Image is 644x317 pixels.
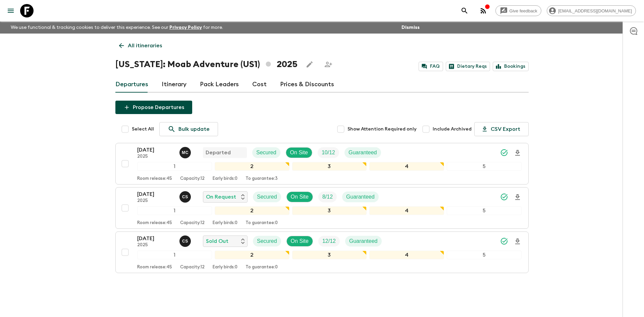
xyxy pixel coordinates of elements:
span: [EMAIL_ADDRESS][DOMAIN_NAME] [554,8,636,13]
p: To guarantee: 0 [246,220,278,226]
div: 5 [447,251,522,259]
span: Give feedback [506,8,541,13]
button: [DATE]2025Megan ChinworthDepartedSecuredOn SiteTrip FillGuaranteed12345Room release:45Capacity:12... [115,143,529,184]
div: 5 [447,162,522,171]
p: Bulk update [178,125,210,133]
div: [EMAIL_ADDRESS][DOMAIN_NAME] [547,5,636,16]
div: Trip Fill [318,236,340,247]
svg: Synced Successfully [500,193,508,201]
a: Privacy Policy [169,25,202,30]
div: 1 [137,251,212,259]
p: 2025 [137,198,174,204]
a: Bookings [493,62,529,71]
p: Secured [257,193,277,201]
p: To guarantee: 3 [246,176,278,181]
svg: Synced Successfully [500,237,508,245]
p: Early birds: 0 [213,220,237,226]
svg: Download Onboarding [514,237,522,246]
p: Sold Out [206,237,228,245]
p: 10 / 12 [322,149,335,157]
p: On Site [291,237,309,245]
button: CS [179,235,192,247]
p: Room release: 45 [137,176,172,181]
div: Secured [253,236,281,247]
a: Cost [252,76,267,93]
span: Include Archived [433,126,472,133]
div: 2 [215,251,289,259]
svg: Synced Successfully [500,149,508,157]
div: On Site [286,147,312,158]
p: [DATE] [137,146,174,154]
p: On Request [206,193,236,201]
button: menu [4,4,17,17]
div: 2 [215,162,289,171]
a: FAQ [419,62,443,71]
div: On Site [286,192,313,202]
span: Share this itinerary [322,58,335,71]
p: 8 / 12 [322,193,333,201]
p: Room release: 45 [137,265,172,270]
button: CS [179,191,192,203]
a: Prices & Discounts [280,76,334,93]
p: On Site [291,193,309,201]
p: Secured [257,237,277,245]
p: 12 / 12 [322,237,336,245]
div: 4 [369,206,444,215]
div: Trip Fill [318,192,337,202]
p: Guaranteed [348,149,377,157]
button: CSV Export [474,122,529,136]
a: Give feedback [495,5,541,16]
a: Itinerary [162,76,186,93]
div: Secured [252,147,280,158]
p: Room release: 45 [137,220,172,226]
p: 2025 [137,243,174,248]
p: We use functional & tracking cookies to deliver this experience. See our for more. [8,21,226,34]
p: Guaranteed [346,193,375,201]
p: On Site [290,149,308,157]
button: Dismiss [400,23,421,32]
p: Early birds: 0 [213,265,237,270]
a: Pack Leaders [200,76,239,93]
p: C S [182,194,188,200]
svg: Download Onboarding [514,149,522,157]
p: Capacity: 12 [180,265,205,270]
p: Early birds: 0 [213,176,237,181]
div: 3 [292,251,367,259]
div: Trip Fill [318,147,339,158]
p: All itineraries [128,42,162,50]
div: 4 [369,162,444,171]
button: Propose Departures [115,101,192,114]
p: 2025 [137,154,174,159]
h1: [US_STATE]: Moab Adventure (US1) 2025 [115,58,298,71]
p: Departed [206,149,231,157]
div: On Site [286,236,313,247]
div: 3 [292,162,367,171]
button: [DATE]2025Charlie SantiagoOn RequestSecuredOn SiteTrip FillGuaranteed12345Room release:45Capacity... [115,187,529,229]
div: 1 [137,206,212,215]
div: 4 [369,251,444,259]
div: 1 [137,162,212,171]
div: 2 [215,206,289,215]
button: search adventures [458,4,471,17]
p: Guaranteed [349,237,378,245]
div: Secured [253,192,281,202]
p: Secured [256,149,276,157]
span: Select All [132,126,154,133]
div: 3 [292,206,367,215]
span: Megan Chinworth [179,149,192,154]
p: Capacity: 12 [180,176,205,181]
a: All itineraries [115,39,166,52]
div: 5 [447,206,522,215]
svg: Download Onboarding [514,193,522,201]
p: [DATE] [137,234,174,243]
button: [DATE]2025Charlie SantiagoSold OutSecuredOn SiteTrip FillGuaranteed12345Room release:45Capacity:1... [115,231,529,273]
span: Charlie Santiago [179,193,192,199]
p: C S [182,239,188,244]
p: Capacity: 12 [180,220,205,226]
span: Show Attention Required only [347,126,417,133]
a: Bulk update [159,122,218,136]
a: Dietary Reqs [446,62,490,71]
p: [DATE] [137,190,174,198]
p: To guarantee: 0 [246,265,278,270]
a: Departures [115,76,148,93]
